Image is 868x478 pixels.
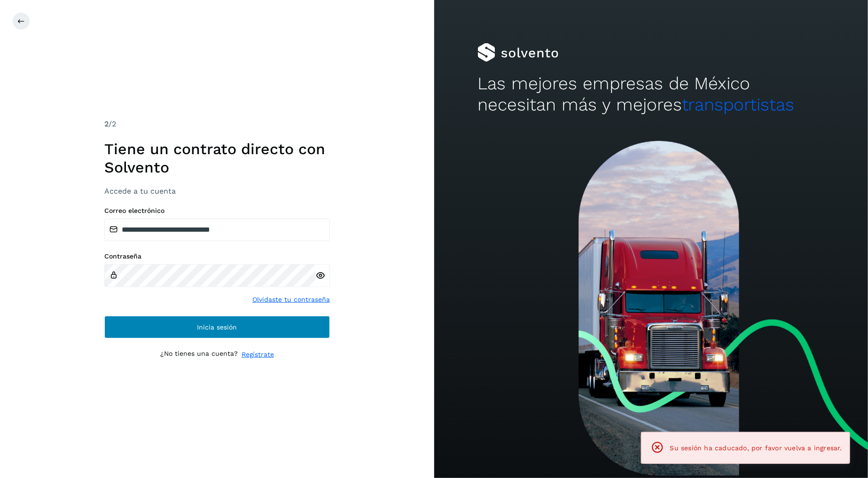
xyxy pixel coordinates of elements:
[104,316,330,338] button: Inicia sesión
[104,207,330,215] label: Correo electrónico
[160,350,238,360] p: ¿No tienes una cuenta?
[252,295,330,305] a: Olvidaste tu contraseña
[104,118,330,130] div: /2
[242,350,274,360] a: Regístrate
[477,73,825,115] h2: Las mejores empresas de México necesitan más y mejores
[670,444,842,452] span: Su sesión ha caducado, por favor vuelva a ingresar.
[104,252,330,260] label: Contraseña
[104,119,109,128] span: 2
[682,94,795,115] span: transportistas
[104,187,330,196] h3: Accede a tu cuenta
[104,140,330,176] h1: Tiene un contrato directo con Solvento
[197,324,237,330] span: Inicia sesión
